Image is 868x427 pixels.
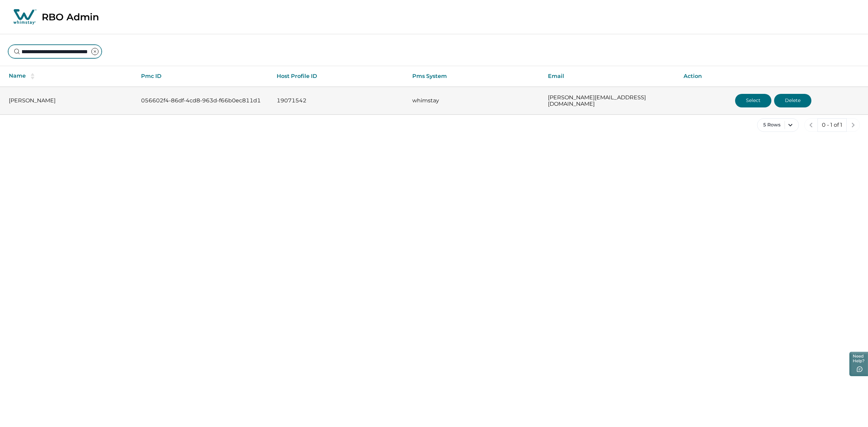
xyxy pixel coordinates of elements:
[271,66,407,87] th: Host Profile ID
[817,118,847,132] button: 0 - 1 of 1
[774,94,811,107] button: Delete
[26,73,39,80] button: sorting
[735,94,771,107] button: Select
[548,94,673,107] p: [PERSON_NAME][EMAIL_ADDRESS][DOMAIN_NAME]
[542,66,678,87] th: Email
[141,97,266,104] p: 056602f4-86df-4cd8-963d-f66b0ec811d1
[846,118,860,132] button: next page
[757,118,799,132] button: 5 Rows
[678,66,868,87] th: Action
[42,11,99,23] p: RBO Admin
[277,97,401,104] p: 19071542
[822,122,842,128] p: 0 - 1 of 1
[804,118,818,132] button: previous page
[88,45,102,58] button: clear input
[9,97,130,104] p: [PERSON_NAME]
[136,66,271,87] th: Pmc ID
[412,97,537,104] p: whimstay
[407,66,542,87] th: Pms System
